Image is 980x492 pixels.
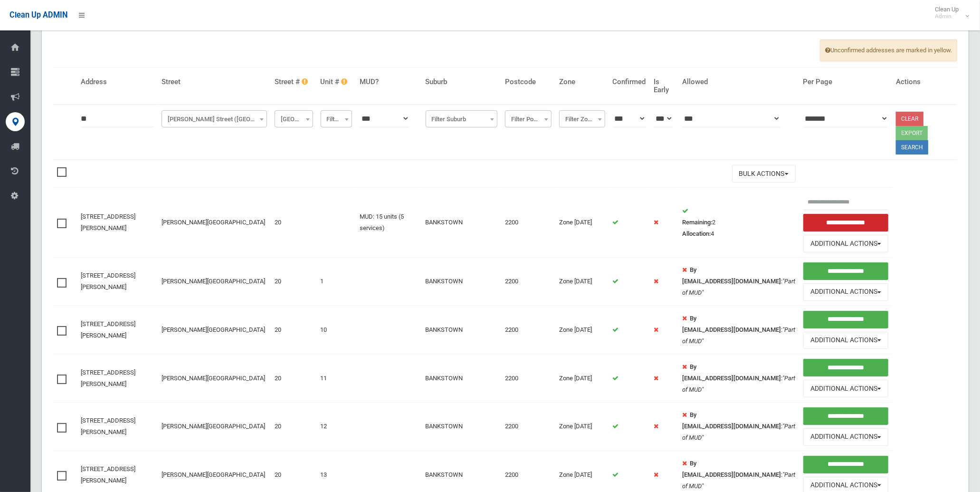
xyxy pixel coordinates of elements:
button: Additional Actions [803,428,888,446]
span: Clean Up ADMIN [10,10,67,19]
td: 20 [271,306,317,354]
td: [PERSON_NAME][GEOGRAPHIC_DATA] [158,258,271,306]
h4: Allowed [682,78,796,86]
h4: Zone [559,78,605,86]
td: BANKSTOWN [422,403,501,451]
td: 2200 [501,403,555,451]
span: Filter Postcode [505,110,552,127]
strong: By [EMAIL_ADDRESS][DOMAIN_NAME] [682,363,781,382]
span: Filter Street # [277,113,311,126]
td: 20 [271,403,317,451]
h4: Is Early [654,78,675,94]
td: Zone [DATE] [555,258,609,306]
em: "Part of MUD" [682,471,795,490]
em: "Part of MUD" [682,278,795,296]
h4: MUD? [360,78,418,86]
td: BANKSTOWN [422,258,501,306]
td: 2200 [501,354,555,403]
td: [PERSON_NAME][GEOGRAPHIC_DATA] [158,306,271,354]
td: [PERSON_NAME][GEOGRAPHIC_DATA] [158,354,271,403]
td: [PERSON_NAME][GEOGRAPHIC_DATA] [158,188,271,258]
small: Admin [935,13,959,20]
em: "Part of MUD" [682,375,795,393]
h4: Confirmed [613,78,646,86]
td: : [678,403,799,451]
td: 20 [271,354,317,403]
h4: Postcode [505,78,552,86]
strong: Remaining: [682,219,712,226]
td: 2200 [501,188,555,258]
span: Clean Up [930,6,968,20]
td: BANKSTOWN [422,354,501,403]
span: Filter Zone [559,110,605,127]
td: 12 [317,403,356,451]
button: Additional Actions [803,235,888,252]
button: Additional Actions [803,283,888,301]
strong: Allocation: [682,230,711,237]
td: 1 [317,258,356,306]
td: 10 [317,306,356,354]
td: BANKSTOWN [422,306,501,354]
td: [PERSON_NAME][GEOGRAPHIC_DATA] [158,403,271,451]
span: Unconfirmed addresses are marked in yellow. [820,39,957,61]
td: : [678,354,799,403]
span: Filter Zone [561,113,603,126]
td: : [678,258,799,306]
span: Filter Suburb [426,110,497,127]
td: 2200 [501,258,555,306]
td: MUD: 15 units (5 services) [356,188,421,258]
h4: Unit # [321,78,352,86]
em: "Part of MUD" [682,326,795,345]
button: Export [896,126,928,140]
span: Filter Postcode [507,113,549,126]
h4: Street # [275,78,313,86]
td: Zone [DATE] [555,403,609,451]
td: : [678,306,799,354]
button: Additional Actions [803,380,888,397]
td: 2200 [501,306,555,354]
td: 20 [271,188,317,258]
td: 2 4 [678,188,799,258]
span: Filter Unit # [323,113,350,126]
td: Zone [DATE] [555,354,609,403]
td: 20 [271,258,317,306]
td: 11 [317,354,356,403]
span: Filter Unit # [321,110,352,127]
span: Filter Suburb [428,113,495,126]
a: [STREET_ADDRESS][PERSON_NAME] [81,272,135,290]
a: [STREET_ADDRESS][PERSON_NAME] [81,369,135,387]
h4: Per Page [803,78,888,86]
a: Clear [896,112,923,126]
a: [STREET_ADDRESS][PERSON_NAME] [81,417,135,435]
button: Bulk Actions [732,165,796,183]
h4: Address [81,78,154,86]
h4: Street [162,78,267,86]
em: "Part of MUD" [682,423,795,441]
a: [STREET_ADDRESS][PERSON_NAME] [81,213,135,232]
td: Zone [DATE] [555,188,609,258]
span: Raymond Street (BANKSTOWN) [164,113,265,126]
td: Zone [DATE] [555,306,609,354]
span: Raymond Street (BANKSTOWN) [162,110,267,127]
button: Search [896,140,928,154]
h4: Suburb [426,78,497,86]
a: [STREET_ADDRESS][PERSON_NAME] [81,320,135,339]
h4: Actions [896,78,953,86]
a: [STREET_ADDRESS][PERSON_NAME] [81,465,135,484]
span: Filter Street # [275,110,313,127]
td: BANKSTOWN [422,188,501,258]
button: Additional Actions [803,332,888,349]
